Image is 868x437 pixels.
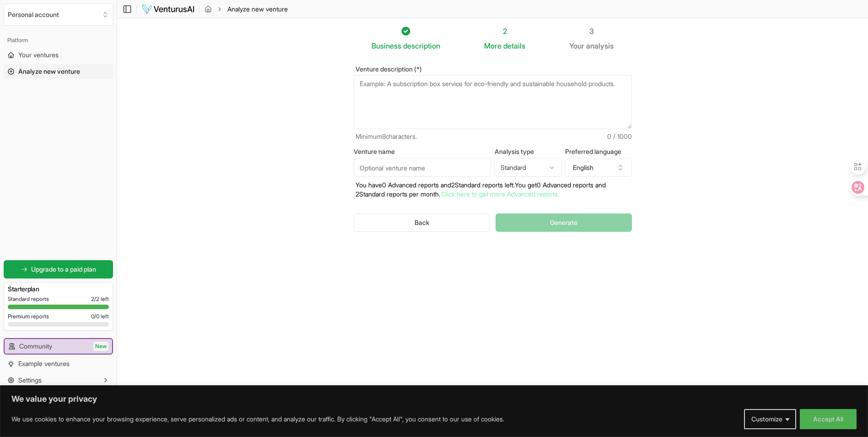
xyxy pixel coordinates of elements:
span: Settings [18,376,42,385]
input: Optional venture name [354,158,491,177]
button: Customize [744,409,796,429]
span: Analyze new venture [227,5,288,14]
span: 0 / 1000 [607,132,632,141]
a: Click here to get more Advanced reports. [441,190,559,198]
span: analysis [586,41,614,50]
label: Venture name [354,148,491,155]
nav: breadcrumb [205,5,288,14]
p: We value your privacy [11,393,857,404]
button: English [565,158,632,177]
button: Settings [4,373,113,388]
a: Example ventures [4,356,113,371]
div: 3 [569,26,614,37]
label: Preferred language [565,148,632,155]
span: 0 / 0 left [91,313,109,320]
span: details [503,41,525,50]
span: Your ventures [18,50,59,60]
p: You have 0 Advanced reports and 2 Standard reports left. Y ou get 0 Advanced reports and 2 Standa... [354,180,632,199]
img: logo [141,4,195,15]
a: Your ventures [4,48,113,62]
span: Upgrade to a paid plan [31,265,96,274]
span: Minimum 8 characters. [356,132,417,141]
span: Standard reports [8,295,49,303]
button: Back [354,213,491,232]
span: 2 / 2 left [91,295,109,303]
label: Venture description (*) [354,66,632,72]
a: CommunityNew [5,339,112,354]
a: Upgrade to a paid plan [4,260,113,279]
div: Platform [4,33,113,48]
div: 2 [484,26,525,37]
span: Analyze new venture [18,67,80,76]
p: We use cookies to enhance your browsing experience, serve personalized ads or content, and analyz... [11,414,504,425]
button: Accept All [800,409,857,429]
span: Example ventures [18,359,70,368]
a: Analyze new venture [4,64,113,79]
span: Business [372,40,401,51]
span: Community [19,342,52,351]
label: Analysis type [495,148,561,155]
h3: Starter plan [8,284,109,294]
span: More [484,40,501,51]
span: description [403,41,440,50]
span: New [93,342,108,351]
span: Premium reports [8,313,49,320]
span: Your [569,40,584,51]
button: Select an organization [4,4,113,26]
